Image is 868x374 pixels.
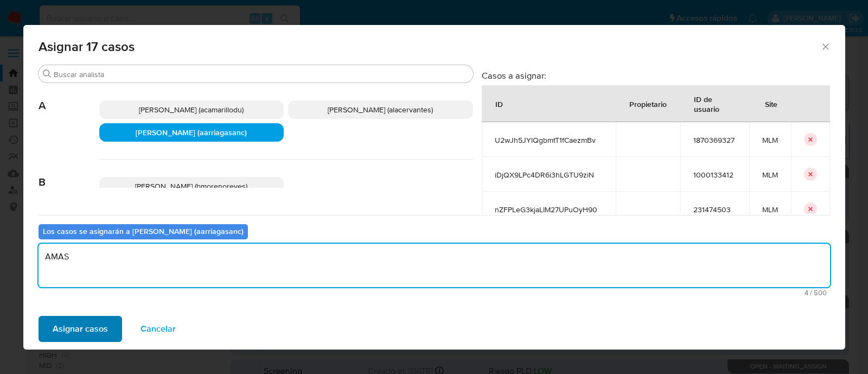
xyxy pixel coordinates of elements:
button: Cancelar [126,316,190,342]
span: [PERSON_NAME] (aarriagasanc) [136,127,247,138]
span: MLM [762,170,778,180]
button: Buscar [43,69,52,78]
span: Cancelar [141,317,176,341]
span: nZFPLeG3kjaLIM27UPuOyH90 [495,205,603,214]
span: U2wJh5JYlQgbmtT1fCaezmBv [495,135,603,145]
span: 1870369327 [693,135,736,145]
div: ID [482,91,516,117]
button: icon-button [804,133,817,146]
span: Asignar casos [53,317,108,341]
button: Cerrar ventana [820,41,830,51]
div: [PERSON_NAME] (bmorenoreyes) [99,177,284,195]
b: Los casos se asignarán a [PERSON_NAME] (aarriagasanc) [43,226,244,237]
span: 231474503 [693,205,736,214]
span: A [39,83,99,112]
span: Asignar 17 casos [39,40,821,53]
div: [PERSON_NAME] (alacervantes) [288,100,473,119]
button: Asignar casos [39,316,122,342]
span: [PERSON_NAME] (alacervantes) [328,104,433,115]
input: Buscar analista [54,69,469,79]
button: icon-button [804,168,817,181]
div: assign-modal [23,25,845,350]
span: iDjQX9LPc4DR6i3hLGTU9ziN [495,170,603,180]
textarea: AMAS [39,244,830,287]
div: Propietario [616,91,680,117]
span: [PERSON_NAME] (bmorenoreyes) [135,181,247,192]
div: Site [752,91,790,117]
span: MLM [762,205,778,214]
div: ID de usuario [681,86,749,122]
span: 1000133412 [693,170,736,180]
span: B [39,160,99,189]
span: MLM [762,135,778,145]
span: [PERSON_NAME] (acamarillodu) [139,104,244,115]
span: Máximo 500 caracteres [42,289,827,296]
div: [PERSON_NAME] (aarriagasanc) [99,123,284,142]
div: [PERSON_NAME] (acamarillodu) [99,100,284,119]
h3: Casos a asignar: [482,70,830,81]
button: icon-button [804,202,817,215]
